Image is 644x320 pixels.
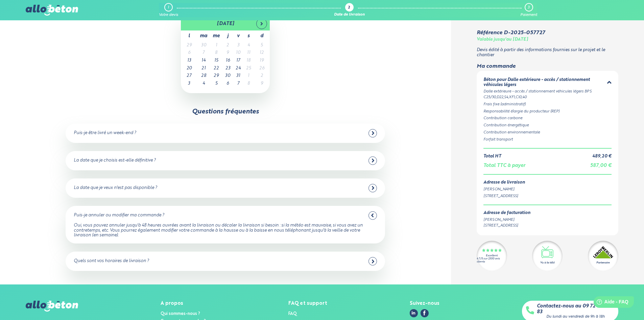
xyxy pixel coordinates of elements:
[210,80,222,88] td: 5
[254,30,270,42] th: d
[483,163,525,169] div: Total TTC à payer
[161,312,200,316] a: Qui sommes-nous ?
[181,30,197,42] th: l
[483,130,612,135] div: Contribution environnementale
[74,131,136,136] div: Puis-je être livré un week-end ?
[74,259,149,264] div: Quels sont vos horaires de livraison ?
[26,301,78,312] img: allobéton
[159,13,178,17] div: Votre devis
[477,63,618,69] div: Ma commande
[410,301,439,306] div: Suivez-nous
[592,154,612,159] div: 489,20 €
[254,72,270,80] td: 2
[159,3,178,17] a: 1 Votre devis
[210,72,222,80] td: 29
[486,254,498,257] div: Excellent
[192,108,259,115] div: Questions fréquentes
[233,30,243,42] th: v
[197,30,210,42] th: ma
[197,80,210,88] td: 4
[483,193,612,199] div: [STREET_ADDRESS]
[477,48,618,58] p: Devis édité à partir des informations fournies sur le projet et le chantier
[596,261,610,265] div: Partenaire
[181,72,197,80] td: 27
[233,72,243,80] td: 31
[243,30,254,42] th: s
[222,57,233,65] td: 16
[483,180,612,185] div: Adresse de livraison
[243,72,254,80] td: 1
[483,108,612,114] div: Responsabilité élargie du producteur (REP)
[334,3,365,17] a: 2 Date de livraison
[483,154,501,159] div: Total HT
[210,30,222,42] th: me
[483,101,612,107] div: Frais fixe (administratif)
[254,65,270,72] td: 26
[197,57,210,65] td: 14
[254,57,270,65] td: 19
[483,123,612,128] div: Contribution énergétique
[222,30,233,42] th: j
[477,37,528,42] div: Valable jusqu'au [DATE]
[520,3,537,17] a: 3 Paiement
[254,49,270,57] td: 12
[233,65,243,72] td: 24
[243,42,254,49] td: 4
[222,80,233,88] td: 6
[168,5,169,10] div: 1
[210,65,222,72] td: 22
[74,158,156,163] div: La date que je choisis est-elle définitive ?
[74,213,164,218] div: Puis-je annuler ou modifier ma commande ?
[222,65,233,72] td: 23
[254,42,270,49] td: 5
[483,217,530,222] div: [PERSON_NAME]
[483,186,612,192] div: [PERSON_NAME]
[197,72,210,80] td: 28
[288,301,327,306] div: FAQ et support
[243,57,254,65] td: 18
[483,77,612,88] summary: Béton pour Dalle extérieure - accès / stationnement véhicules légers
[477,257,507,263] div: 4.7/5 sur 2300 avis clients
[483,211,530,216] div: Adresse de facturation
[254,80,270,88] td: 9
[483,222,530,228] div: [STREET_ADDRESS]
[528,5,529,10] div: 3
[477,30,545,36] div: Référence D-2025-057727
[537,303,614,315] a: Contactez-nous au 09 72 55 12 83
[483,136,612,142] div: Forfait transport
[233,49,243,57] td: 10
[483,77,607,87] div: Béton pour Dalle extérieure - accès / stationnement véhicules légers
[181,42,197,49] td: 29
[26,5,78,16] img: allobéton
[181,57,197,65] td: 13
[197,49,210,57] td: 7
[210,42,222,49] td: 1
[181,49,197,57] td: 6
[210,49,222,57] td: 8
[233,42,243,49] td: 3
[233,80,243,88] td: 7
[483,89,612,100] div: Dalle extérieure - accès / stationnement véhicules légers BPS C25/30,D22,S4,XF1,Cl0,40
[243,80,254,88] td: 8
[74,186,157,191] div: La date que je veux n'est pas disponible ?
[288,312,297,316] a: FAQ
[222,49,233,57] td: 9
[222,72,233,80] td: 30
[197,17,254,30] th: [DATE]
[243,65,254,72] td: 25
[197,65,210,72] td: 21
[181,80,197,88] td: 3
[483,115,612,121] div: Contribution carbone
[210,57,222,65] td: 15
[584,294,637,313] iframe: Help widget launcher
[243,49,254,57] td: 11
[520,13,537,17] div: Paiement
[546,315,605,319] div: Du lundi au vendredi de 9h à 18h
[233,57,243,65] td: 17
[540,261,554,265] div: Vu à la télé
[348,6,350,10] div: 2
[181,65,197,72] td: 20
[74,223,377,238] div: Oui, vous pouvez annuler jusqu'à 48 heures ouvrées avant la livraison ou décaler la livraison si ...
[334,13,365,17] div: Date de livraison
